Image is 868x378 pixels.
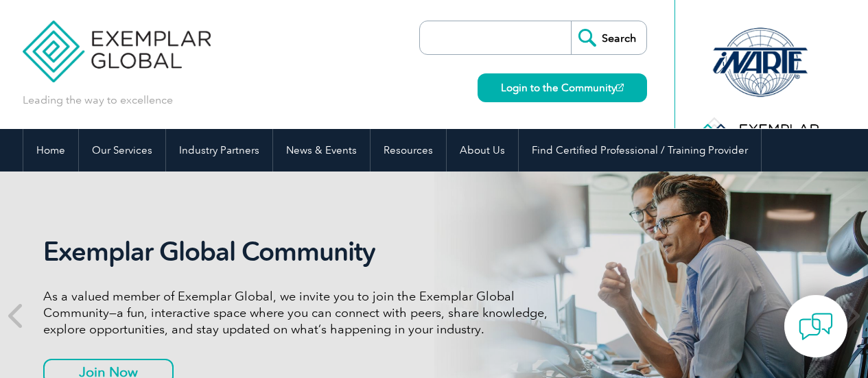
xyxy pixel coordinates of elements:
[23,93,173,108] p: Leading the way to excellence
[447,129,518,172] a: About Us
[571,21,646,54] input: Search
[166,129,272,172] a: Industry Partners
[43,288,558,338] p: As a valued member of Exemplar Global, we invite you to join the Exemplar Global Community—a fun,...
[799,309,833,344] img: contact-chat.png
[23,129,78,172] a: Home
[371,129,446,172] a: Resources
[519,129,761,172] a: Find Certified Professional / Training Provider
[273,129,370,172] a: News & Events
[616,84,624,91] img: open_square.png
[478,73,647,102] a: Login to the Community
[43,236,558,268] h2: Exemplar Global Community
[79,129,165,172] a: Our Services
